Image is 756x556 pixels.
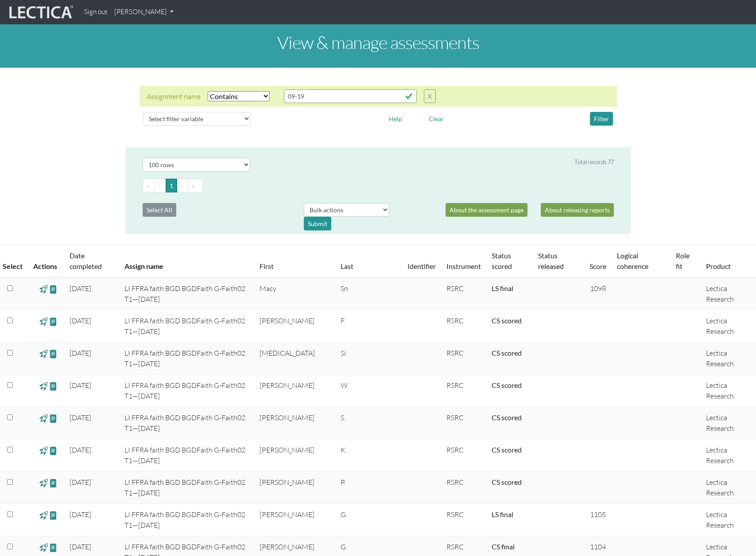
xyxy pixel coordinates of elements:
[28,245,64,278] th: Actions
[335,472,402,504] td: P.
[706,262,731,270] a: Product
[492,316,522,325] a: Completed = assessment has been completed; CS scored = assessment has been CLAS scored; LS scored...
[147,91,201,102] div: Assignment name
[407,262,436,270] a: Identifier
[701,310,756,342] td: Lectica Research
[64,375,119,407] td: [DATE]
[39,510,48,520] span: view
[49,478,58,488] span: view
[424,89,436,103] button: X
[119,277,254,310] td: LI FFRA faith BGD BGDFaith G-Faith02 T1—[DATE]
[701,342,756,375] td: Lectica Research
[49,510,58,520] span: view
[446,262,481,270] a: Instrument
[701,375,756,407] td: Lectica Research
[64,310,119,342] td: [DATE]
[39,542,48,552] span: view
[49,349,58,359] span: view
[590,542,606,551] span: 1104
[441,342,486,375] td: RSRC
[425,112,448,126] button: Clear
[574,158,614,166] div: Total records 77
[341,262,353,270] a: Last
[492,413,522,422] a: Completed = assessment has been completed; CS scored = assessment has been CLAS scored; LS scored...
[166,179,177,192] button: Go to page 1
[49,542,58,552] span: view
[64,504,119,536] td: [DATE]
[541,203,614,217] a: About releasing reports
[441,472,486,504] td: RSRC
[492,284,513,292] a: Completed = assessment has been completed; CS scored = assessment has been CLAS scored; LS scored...
[39,284,48,294] span: view
[617,251,648,270] a: Logical coherence
[701,439,756,472] td: Lectica Research
[70,251,102,270] a: Date completed
[119,472,254,504] td: LI FFRA faith BGD BGDFaith G-Faith02 T1—[DATE]
[119,310,254,342] td: LI FFRA faith BGD BGDFaith G-Faith02 T1—[DATE]
[39,413,48,423] span: view
[49,284,58,294] span: view
[701,277,756,310] td: Lectica Research
[701,472,756,504] td: Lectica Research
[254,407,335,439] td: [PERSON_NAME]
[64,342,119,375] td: [DATE]
[49,413,58,423] span: view
[441,375,486,407] td: RSRC
[492,542,515,551] a: Completed = assessment has been completed; CS scored = assessment has been CLAS scored; LS scored...
[335,439,402,472] td: K.
[39,349,48,359] span: view
[538,251,564,270] a: Status released
[7,4,74,21] img: lecticalive
[701,407,756,439] td: Lectica Research
[335,310,402,342] td: F.
[254,472,335,504] td: [PERSON_NAME]
[492,349,522,357] a: Completed = assessment has been completed; CS scored = assessment has been CLAS scored; LS scored...
[385,114,406,122] a: Help
[39,316,48,326] span: view
[335,342,402,375] td: Si.
[441,504,486,536] td: RSRC
[254,310,335,342] td: [PERSON_NAME]
[492,251,512,270] a: Status scored
[39,381,48,391] span: view
[492,445,522,454] a: Completed = assessment has been completed; CS scored = assessment has been CLAS scored; LS scored...
[589,262,606,270] a: Score
[119,439,254,472] td: LI FFRA faith BGD BGDFaith G-Faith02 T1—[DATE]
[446,203,527,217] a: About the assessment page
[39,478,48,488] span: view
[260,262,274,270] a: First
[119,342,254,375] td: LI FFRA faith BGD BGDFaith G-Faith02 T1—[DATE]
[335,375,402,407] td: W.
[143,179,614,192] ul: Pagination
[492,478,522,486] a: Completed = assessment has been completed; CS scored = assessment has been CLAS scored; LS scored...
[590,112,613,126] button: Filter
[590,510,606,519] span: 1105
[111,4,177,21] a: [PERSON_NAME]
[335,504,402,536] td: G.
[143,203,176,217] button: Select All
[49,381,58,391] span: view
[492,510,513,518] a: Completed = assessment has been completed; CS scored = assessment has been CLAS scored; LS scored...
[49,445,58,456] span: view
[304,217,331,230] div: Submit
[254,504,335,536] td: [PERSON_NAME]
[119,504,254,536] td: LI FFRA faith BGD BGDFaith G-Faith02 T1—[DATE]
[441,439,486,472] td: RSRC
[254,375,335,407] td: [PERSON_NAME]
[81,4,111,21] a: Sign out
[64,472,119,504] td: [DATE]
[119,245,254,278] th: Assign name
[335,277,402,310] td: Sn
[39,445,48,456] span: view
[441,310,486,342] td: RSRC
[64,407,119,439] td: [DATE]
[119,407,254,439] td: LI FFRA faith BGD BGDFaith G-Faith02 T1—[DATE]
[441,277,486,310] td: RSRC
[590,284,606,293] span: 1098
[441,407,486,439] td: RSRC
[701,504,756,536] td: Lectica Research
[492,381,522,389] a: Completed = assessment has been completed; CS scored = assessment has been CLAS scored; LS scored...
[676,251,690,270] a: Role fit
[119,375,254,407] td: LI FFRA faith BGD BGDFaith G-Faith02 T1—[DATE]
[335,407,402,439] td: S.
